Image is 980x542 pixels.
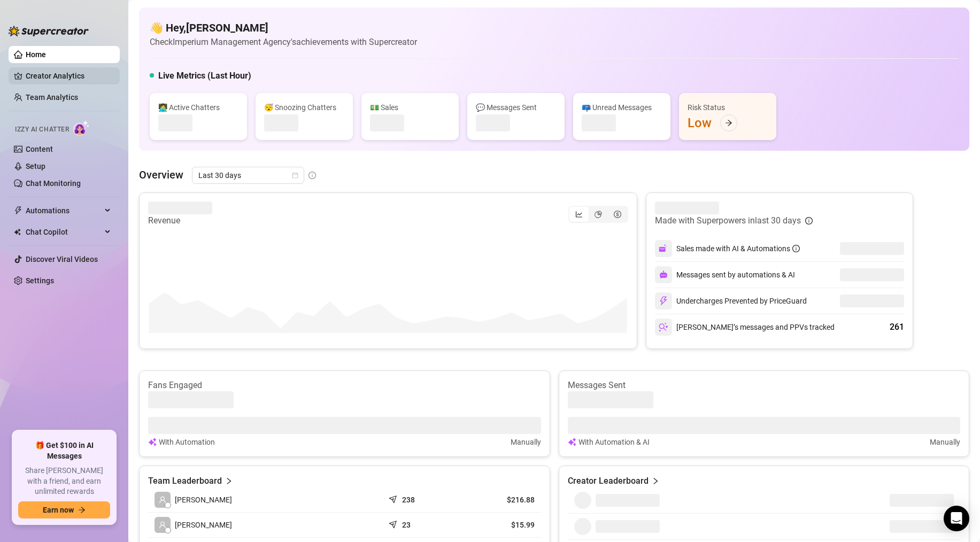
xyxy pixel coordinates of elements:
[655,319,835,336] div: [PERSON_NAME]’s messages and PPVs tracked
[158,102,238,113] div: 👩‍💻 Active Chatters
[511,436,541,448] article: Manually
[225,475,233,487] span: right
[402,520,411,530] article: 23
[595,211,602,218] span: pie-chart
[805,217,813,224] span: info-circle
[139,167,183,183] article: Overview
[150,35,417,49] article: Check Imperium Management Agency's achievements with Supercreator
[148,214,212,227] article: Revenue
[655,292,807,309] div: Undercharges Prevented by PriceGuard
[568,475,649,487] article: Creator Leaderboard
[73,120,90,136] img: AI Chatter
[26,93,78,102] a: Team Analytics
[389,518,399,529] span: send
[14,228,21,236] img: Chat Copilot
[26,223,102,241] span: Chat Copilot
[370,102,450,113] div: 💵 Sales
[568,436,576,448] img: svg%3e
[389,493,399,504] span: send
[308,172,316,179] span: info-circle
[652,475,659,487] span: right
[614,211,621,218] span: dollar-circle
[26,162,45,171] a: Setup
[930,436,960,448] article: Manually
[659,244,668,253] img: svg%3e
[18,440,110,461] span: 🎁 Get $100 in AI Messages
[159,436,215,448] article: With Automation
[944,506,969,531] div: Open Intercom Messenger
[148,475,222,487] article: Team Leaderboard
[148,380,541,391] article: Fans Engaged
[582,102,662,113] div: 📪 Unread Messages
[568,380,961,391] article: Messages Sent
[159,521,166,529] span: user
[264,102,344,113] div: 😴 Snoozing Chatters
[175,519,232,531] span: [PERSON_NAME]
[725,119,732,127] span: arrow-right
[26,202,102,219] span: Automations
[476,102,556,113] div: 💬 Messages Sent
[659,296,668,306] img: svg%3e
[78,506,86,514] span: arrow-right
[578,436,650,448] article: With Automation & AI
[9,26,89,36] img: logo-BBDzfeDw.svg
[198,167,298,183] span: Last 30 days
[676,243,800,254] div: Sales made with AI & Automations
[18,501,110,518] button: Earn nowarrow-right
[655,214,801,227] article: Made with Superpowers in last 30 days
[43,506,74,514] span: Earn now
[890,321,904,334] div: 261
[159,496,166,504] span: user
[14,206,22,215] span: thunderbolt
[659,270,668,279] img: svg%3e
[568,206,628,223] div: segmented control
[292,172,298,179] span: calendar
[469,520,535,530] article: $15.99
[659,322,668,332] img: svg%3e
[158,69,251,82] h5: Live Metrics (Last Hour)
[26,276,54,285] a: Settings
[26,67,111,84] a: Creator Analytics
[792,245,800,252] span: info-circle
[26,179,81,188] a: Chat Monitoring
[150,20,417,35] h4: 👋 Hey, [PERSON_NAME]
[18,466,110,497] span: Share [PERSON_NAME] with a friend, and earn unlimited rewards
[402,494,415,505] article: 238
[15,125,69,135] span: Izzy AI Chatter
[655,266,795,283] div: Messages sent by automations & AI
[575,211,583,218] span: line-chart
[26,255,98,264] a: Discover Viral Videos
[469,494,535,505] article: $216.88
[26,145,53,153] a: Content
[148,436,157,448] img: svg%3e
[688,102,768,113] div: Risk Status
[26,50,46,59] a: Home
[175,494,232,506] span: [PERSON_NAME]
